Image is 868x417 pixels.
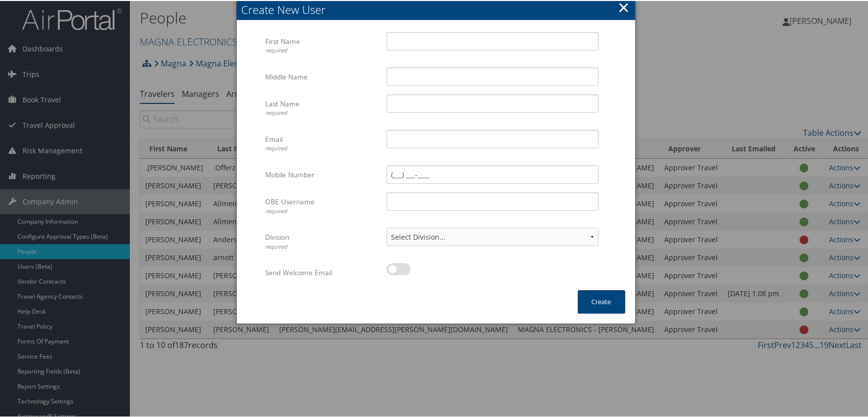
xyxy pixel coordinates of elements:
label: Mobile Number [265,164,379,183]
div: required [265,45,379,54]
label: Middle Name [265,66,379,85]
div: required [265,143,379,152]
input: (___) ___-____ [387,164,599,183]
label: Last Name [265,93,379,121]
label: Email [265,129,379,156]
div: Create New User [242,1,635,16]
div: required [265,206,379,215]
label: OBE Username [265,191,379,219]
label: Division [265,227,379,254]
div: required [265,242,379,250]
label: First Name [265,31,379,58]
label: Send Welcome Email [265,262,379,281]
button: Create [578,289,625,313]
div: required [265,108,379,116]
